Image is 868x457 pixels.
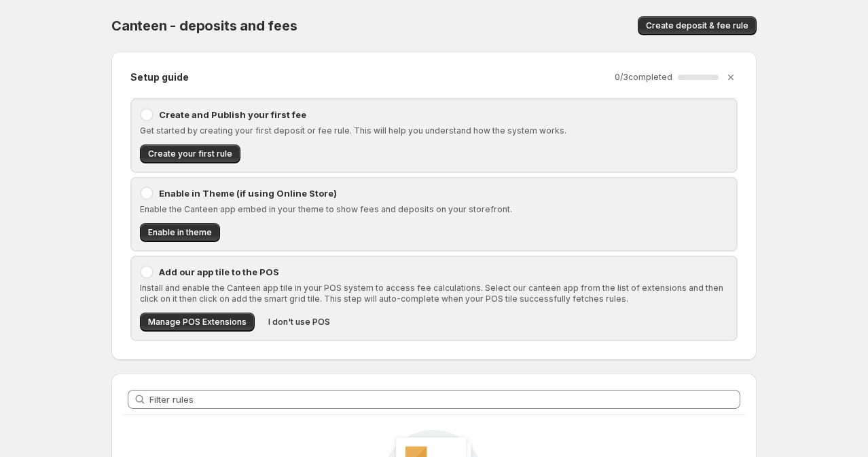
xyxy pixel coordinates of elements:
span: Enable in theme [148,227,212,238]
button: Manage POS Extensions [140,313,255,332]
button: Dismiss setup guide [721,68,740,87]
p: Add our app tile to the POS [159,265,728,279]
p: Enable in Theme (if using Online Store) [159,186,728,200]
p: 0 / 3 completed [615,72,672,83]
button: Create your first rule [140,144,240,163]
p: Get started by creating your first deposit or fee rule. This will help you understand how the sys... [140,125,728,136]
span: Create your first rule [148,148,232,159]
p: Create and Publish your first fee [159,108,728,121]
button: Enable in theme [140,223,220,242]
input: Filter rules [149,390,740,409]
span: Manage POS Extensions [148,317,247,327]
p: Install and enable the Canteen app tile in your POS system to access fee calculations. Select our... [140,283,728,304]
button: I don't use POS [260,313,338,332]
p: Enable the Canteen app embed in your theme to show fees and deposits on your storefront. [140,204,728,215]
span: Canteen - deposits and fees [111,18,297,34]
button: Create deposit & fee rule [638,16,757,35]
span: I don't use POS [268,317,330,327]
span: Create deposit & fee rule [646,20,748,31]
h2: Setup guide [130,71,189,84]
